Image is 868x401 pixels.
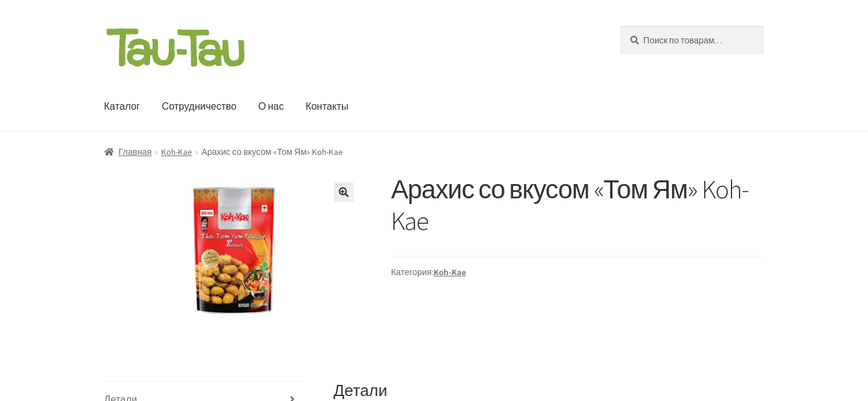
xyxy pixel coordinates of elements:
a: Каталог [94,82,150,131]
nav: Основное меню [104,82,592,131]
nav: Арахис со вкусом «Том Ям» Koh-Kae [104,145,764,159]
span: / [192,145,202,159]
img: Tau-Tau [104,26,247,69]
a: Главная [104,146,152,157]
a: О нас [248,82,293,131]
a: Контакты [295,82,358,131]
img: koh-kae_thai_tom_yum [104,174,362,319]
input: Поиск по товарам… [620,26,764,55]
h2: Детали [334,381,764,400]
a: Koh-Kae [161,146,192,157]
a: 🔍 [334,182,354,202]
span: / [151,145,161,159]
a: Сотрудничество [152,82,247,131]
a: Koh-Kae [434,267,466,278]
span: Категория: [391,265,764,280]
h1: Арахис со вкусом «Том Ям» Koh-Kae [391,174,764,237]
